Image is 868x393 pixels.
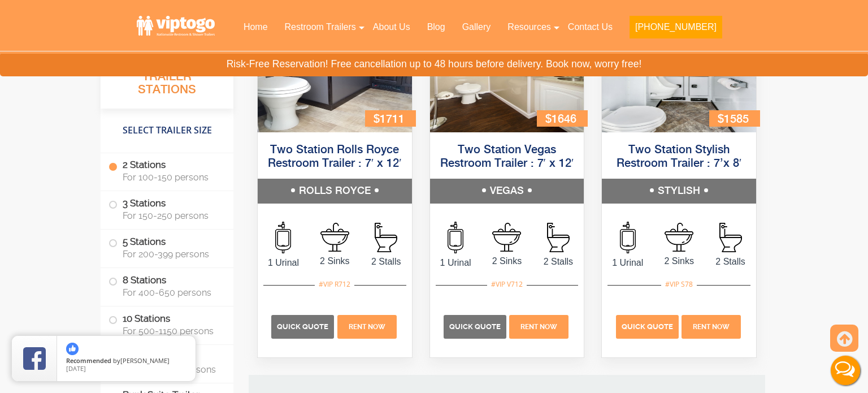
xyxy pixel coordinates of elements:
a: Resources [499,15,559,40]
span: 2 Sinks [309,254,361,268]
label: 8 Stations [108,269,225,304]
span: 1 Urinal [602,256,653,270]
a: Contact Us [559,15,621,40]
img: an icon of urinal [448,222,463,253]
img: an icon of urinal [620,222,636,253]
span: Rent Now [693,323,730,331]
span: [DATE] [66,364,86,373]
label: 3 Stations [108,192,225,227]
div: #VIP S78 [661,277,697,292]
span: Rent Now [520,323,557,331]
span: Quick Quote [622,322,673,331]
label: 5 Stations [108,230,225,265]
span: For 200-399 persons [123,249,220,260]
span: [PERSON_NAME] [120,356,170,365]
img: an icon of urinal [275,222,291,253]
a: Blog [419,15,454,40]
span: 2 Stalls [705,255,756,269]
a: Two Station Stylish Restroom Trailer : 7’x 8′ [617,144,741,170]
div: $1646 [537,110,588,127]
div: #VIP R712 [315,277,354,292]
a: About Us [364,15,419,40]
img: an icon of Stall [547,223,570,252]
img: an icon of sink [492,223,521,252]
span: For 400-650 persons [123,287,220,298]
span: For 100-150 persons [123,172,220,183]
h5: VEGAS [430,179,584,204]
button: [PHONE_NUMBER] [630,16,722,38]
a: Gallery [454,15,500,40]
h5: ROLLS ROYCE [258,179,412,204]
span: 2 Sinks [653,254,705,268]
img: Review Rating [23,347,46,370]
a: Two Station Rolls Royce Restroom Trailer : 7′ x 12′ [268,144,402,170]
a: Rent Now [508,321,570,331]
a: Rent Now [336,321,398,331]
span: by [66,357,186,365]
span: Recommended [66,356,111,365]
label: 10 Stations [108,306,225,342]
a: Home [235,15,276,40]
a: Quick Quote [616,321,680,331]
a: Quick Quote [444,321,508,331]
a: Rent Now [680,321,743,331]
img: an icon of sink [320,223,349,252]
span: 2 Stalls [361,255,412,269]
span: For 150-250 persons [123,211,220,222]
h4: Select Trailer Size [101,114,233,147]
div: #VIP V712 [487,277,527,292]
span: Quick Quote [449,322,501,331]
a: [PHONE_NUMBER] [621,15,731,45]
h3: All Restroom Trailer Stations [101,54,233,109]
h5: STYLISH [602,179,756,204]
a: Restroom Trailers [276,15,364,40]
span: 1 Urinal [258,256,309,270]
span: Rent Now [349,323,385,331]
div: $1585 [709,110,760,127]
a: Quick Quote [271,321,336,331]
span: For 500-1150 persons [123,326,220,336]
span: 1 Urinal [430,256,481,270]
button: Live Chat [823,348,868,393]
a: Two Station Vegas Restroom Trailer : 7′ x 12′ [440,144,574,170]
div: $1711 [365,110,416,127]
label: 2 Stations [108,153,225,188]
img: thumbs up icon [66,343,79,355]
span: Quick Quote [277,322,328,331]
img: an icon of sink [665,223,693,252]
img: an icon of Stall [375,223,397,252]
span: 2 Sinks [481,254,533,268]
img: an icon of Stall [719,223,742,252]
span: 2 Stalls [532,255,584,269]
